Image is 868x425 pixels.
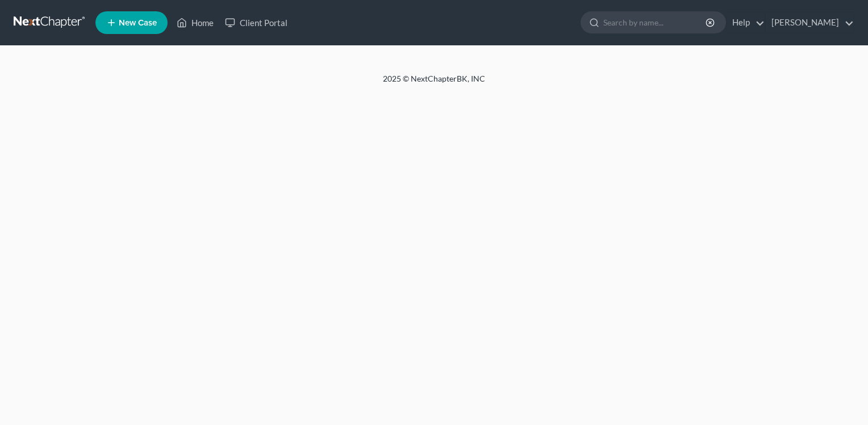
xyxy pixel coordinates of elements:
a: Client Portal [219,12,293,33]
a: [PERSON_NAME] [766,12,854,33]
input: Search by name... [603,12,707,33]
a: Help [727,12,765,33]
div: 2025 © NextChapterBK, INC [110,73,758,93]
span: New Case [119,19,157,27]
a: Home [171,12,219,33]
